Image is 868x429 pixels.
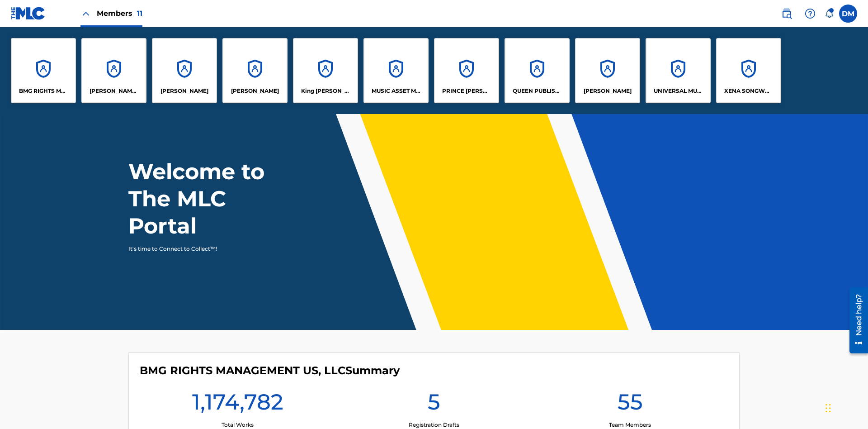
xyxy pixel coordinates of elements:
div: Help [801,5,819,23]
p: RONALD MCTESTERSON [584,87,632,95]
a: AccountsPRINCE [PERSON_NAME] [434,38,499,103]
a: AccountsBMG RIGHTS MANAGEMENT US, LLC [11,38,76,103]
a: AccountsUNIVERSAL MUSIC PUB GROUP [646,38,711,103]
p: CLEO SONGWRITER [90,87,139,95]
a: AccountsMUSIC ASSET MANAGEMENT (MAM) [363,38,429,103]
p: UNIVERSAL MUSIC PUB GROUP [654,87,703,95]
p: PRINCE MCTESTERSON [442,87,491,95]
p: QUEEN PUBLISHA [513,87,562,95]
iframe: Chat Widget [823,386,868,429]
p: Registration Drafts [409,421,459,429]
a: AccountsQUEEN PUBLISHA [505,38,570,103]
h1: 55 [618,388,643,421]
p: It's time to Connect to Collect™! [128,245,285,253]
img: help [805,8,816,19]
p: BMG RIGHTS MANAGEMENT US, LLC [19,87,68,95]
p: Team Members [609,421,651,429]
p: ELVIS COSTELLO [160,87,208,95]
span: 11 [137,9,142,18]
p: Total Works [222,421,254,429]
a: Accounts[PERSON_NAME] [222,38,288,103]
div: Drag [826,395,831,422]
a: Accounts[PERSON_NAME] SONGWRITER [81,38,146,103]
img: MLC Logo [11,7,46,20]
p: XENA SONGWRITER [724,87,774,95]
a: AccountsKing [PERSON_NAME] [293,38,358,103]
div: User Menu [839,5,857,23]
div: Notifications [825,9,834,18]
a: AccountsXENA SONGWRITER [716,38,781,103]
span: Members [97,8,142,19]
h1: 5 [428,388,440,421]
img: search [781,8,792,19]
a: Public Search [778,5,796,23]
a: Accounts[PERSON_NAME] [575,38,640,103]
p: MUSIC ASSET MANAGEMENT (MAM) [372,87,421,95]
iframe: Resource Center [843,284,868,358]
h1: 1,174,782 [192,388,283,421]
img: Close [80,8,91,19]
a: Accounts[PERSON_NAME] [152,38,217,103]
h4: BMG RIGHTS MANAGEMENT US, LLC [140,364,400,377]
h1: Welcome to The MLC Portal [128,158,297,239]
p: King McTesterson [301,87,350,95]
p: EYAMA MCSINGER [231,87,279,95]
